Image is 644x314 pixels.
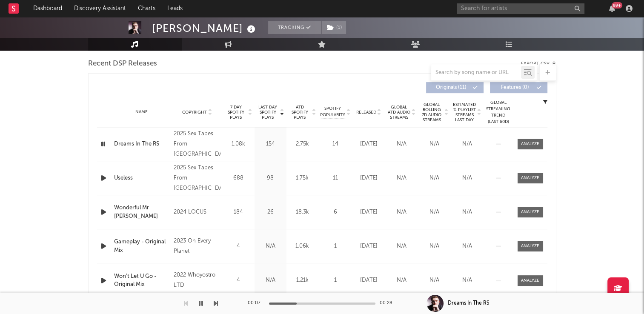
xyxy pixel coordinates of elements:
[453,242,481,251] div: N/A
[387,276,416,285] div: N/A
[356,110,376,115] span: Released
[420,276,449,285] div: N/A
[257,276,284,285] div: N/A
[225,242,252,251] div: 4
[431,69,521,76] input: Search by song name or URL
[486,100,511,125] div: Global Streaming Trend (Last 60D)
[257,105,279,120] span: Last Day Spotify Plays
[355,140,383,148] div: [DATE]
[114,238,170,254] a: Gameplay - Original Mix
[174,207,220,217] div: 2024 LOCUS
[420,140,449,148] div: N/A
[453,276,481,285] div: N/A
[453,140,481,148] div: N/A
[114,109,170,115] div: Name
[321,242,350,251] div: 1
[420,208,449,217] div: N/A
[225,105,247,120] span: 7 Day Spotify Plays
[88,59,157,69] span: Recent DSP Releases
[268,21,321,34] button: Tracking
[322,21,346,34] button: (1)
[420,102,444,123] span: Global Rolling 7D Audio Streams
[387,242,416,251] div: N/A
[387,105,411,120] span: Global ATD Audio Streams
[612,2,622,9] div: 99 +
[257,140,284,148] div: 154
[355,208,383,217] div: [DATE]
[174,270,220,291] div: 2022 Whoyostro LTD
[225,174,252,183] div: 688
[490,82,547,93] button: Features(0)
[289,242,316,251] div: 1.06k
[114,174,170,183] a: Useless
[355,174,383,183] div: [DATE]
[387,174,416,183] div: N/A
[495,85,535,90] span: Features ( 0 )
[457,3,584,14] input: Search for artists
[609,5,615,12] button: 99+
[355,276,383,285] div: [DATE]
[321,208,350,217] div: 6
[387,208,416,217] div: N/A
[114,140,170,148] a: Dreams In The RS
[289,140,316,148] div: 2.75k
[448,300,489,307] div: Dreams In The RS
[420,242,449,251] div: N/A
[174,236,220,257] div: 2023 On Every Planet
[420,174,449,183] div: N/A
[289,174,316,183] div: 1.75k
[152,21,258,35] div: [PERSON_NAME]
[225,140,252,148] div: 1.08k
[174,163,220,194] div: 2025 Sex Tapes From [GEOGRAPHIC_DATA]
[289,276,316,285] div: 1.21k
[432,85,471,90] span: Originals ( 11 )
[321,21,346,34] span: ( 1 )
[321,140,350,148] div: 14
[225,208,252,217] div: 184
[114,272,170,289] a: Won't Let U Go - Original Mix
[355,242,383,251] div: [DATE]
[320,106,345,118] span: Spotify Popularity
[453,174,481,183] div: N/A
[453,102,476,123] span: Estimated % Playlist Streams Last Day
[387,140,416,148] div: N/A
[321,276,350,285] div: 1
[182,110,207,115] span: Copyright
[174,129,220,160] div: 2025 Sex Tapes From [GEOGRAPHIC_DATA]
[453,208,481,217] div: N/A
[248,298,265,308] div: 00:07
[426,82,484,93] button: Originals(11)
[289,105,311,120] span: ATD Spotify Plays
[257,242,284,251] div: N/A
[321,174,350,183] div: 11
[257,208,284,217] div: 26
[225,276,252,285] div: 4
[257,174,284,183] div: 98
[289,208,316,217] div: 18.3k
[114,204,170,220] a: Wonderful Mr [PERSON_NAME]
[521,61,556,66] button: Export CSV
[380,298,397,308] div: 00:28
